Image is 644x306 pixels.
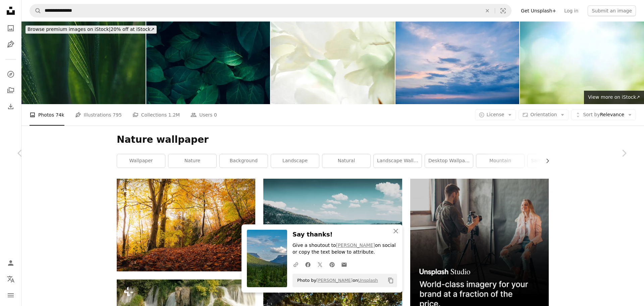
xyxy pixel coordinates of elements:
[517,5,560,16] a: Get Unsplash+
[495,4,511,17] button: Visual search
[4,84,17,97] a: Collections
[28,27,155,32] span: 20% off at iStock ↗
[395,21,520,104] img: Clouds in the sky in sunset
[271,21,395,104] img: gladiolus macro
[374,154,422,168] a: landscape wallpaper
[4,100,17,113] a: Download History
[541,154,549,168] button: scroll list to the right
[583,112,600,117] span: Sort by
[571,110,636,120] button: Sort byRelevance
[292,230,397,239] h3: Say thanks!
[263,179,402,271] img: green-leafed trees
[588,5,636,16] button: Submit an image
[326,258,338,271] a: Share on Pinterest
[520,21,644,104] img: World environment day concept: green grass and blue sky abstract background with bokeh
[117,134,549,146] h1: Nature wallpaper
[168,111,180,119] span: 1.2M
[322,154,370,168] a: natural
[75,104,122,126] a: Illustrations 795
[316,278,353,283] a: [PERSON_NAME]
[336,243,375,248] a: [PERSON_NAME]
[30,4,41,17] button: Search Unsplash
[588,94,640,100] span: View more on iStock ↗
[4,38,17,51] a: Illustrations
[21,21,161,38] a: Browse premium images on iStock|20% off at iStock↗
[191,104,217,126] a: Users 0
[528,154,576,168] a: samsung wallpaper
[519,110,569,120] button: Orientation
[560,5,582,16] a: Log in
[475,110,516,120] button: License
[338,258,350,271] a: Share over email
[117,154,165,168] a: wallpaper
[4,68,17,81] a: Explore
[4,289,17,302] button: Menu
[214,111,217,119] span: 0
[584,91,644,104] a: View more on iStock↗
[263,222,402,228] a: green-leafed trees
[168,154,216,168] a: nature
[220,154,268,168] a: background
[358,278,378,283] a: Unsplash
[4,272,17,286] button: Language
[487,112,504,117] span: License
[314,258,326,271] a: Share on Twitter
[302,258,314,271] a: Share on Facebook
[21,21,146,104] img: Leaf surface with water drops, macro, shallow DOFLeaf surface with water drops, macro, shallow DOF
[530,112,557,117] span: Orientation
[425,154,473,168] a: desktop wallpaper
[292,242,397,256] p: Give a shoutout to on social or copy the text below to attribute.
[4,21,17,35] a: Photos
[30,4,512,17] form: Find visuals sitewide
[385,275,396,286] button: Copy to clipboard
[146,21,270,104] img: abstract green leaf texture, nature background.
[113,111,122,119] span: 795
[294,275,378,286] span: Photo by on
[132,104,180,126] a: Collections 1.2M
[4,256,17,270] a: Log in / Sign up
[583,112,624,118] span: Relevance
[480,4,495,17] button: Clear
[604,121,644,185] a: Next
[117,222,255,228] a: a path in the woods with lots of leaves on the ground
[271,154,319,168] a: landscape
[476,154,524,168] a: mountain
[117,179,255,271] img: a path in the woods with lots of leaves on the ground
[28,27,110,32] span: Browse premium images on iStock |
